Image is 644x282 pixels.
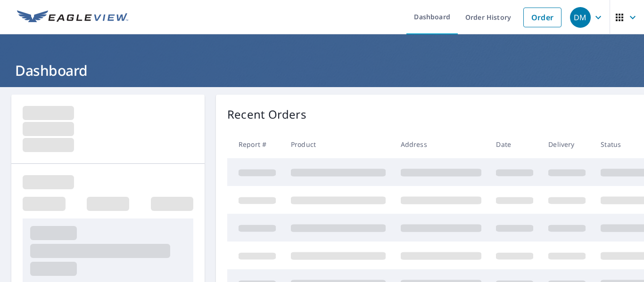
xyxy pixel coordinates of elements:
[227,106,306,123] p: Recent Orders
[541,130,593,158] th: Delivery
[488,130,541,158] th: Date
[570,7,591,28] div: DM
[523,8,561,27] a: Order
[11,61,633,80] h1: Dashboard
[17,10,128,24] img: EV Logo
[283,130,393,158] th: Product
[393,130,489,158] th: Address
[227,130,283,158] th: Report #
